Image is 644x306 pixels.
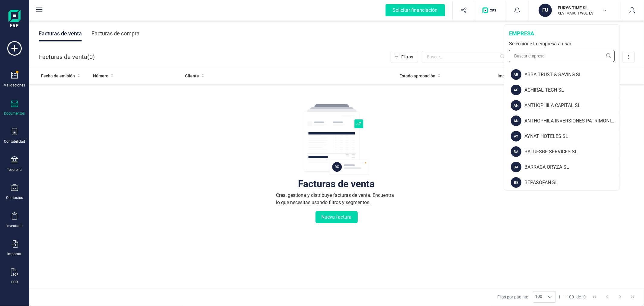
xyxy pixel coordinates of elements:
[41,73,75,79] span: Fecha de emisión
[533,291,544,302] span: 100
[511,100,521,111] div: AN
[6,223,23,228] div: Inventario
[509,50,615,62] input: Buscar empresa
[378,1,452,20] button: Solicitar financiación
[6,195,23,200] div: Contactos
[524,102,620,109] div: ANTHOPHILA CAPITAL SL
[511,131,521,142] div: AY
[8,10,21,29] img: Logo Finanedi
[536,1,614,20] button: FUFURYS TIME SLXEVI MARCH WOLTÉS
[298,181,375,187] div: Facturas de venta
[391,51,418,63] button: Filtros
[524,86,620,94] div: ACHIRAL TECH SL
[558,294,586,300] div: -
[276,192,397,206] div: Crea, gestiona y distribuye facturas de venta. Encuentra lo que necesitas usando filtros y segmen...
[583,294,586,300] span: 0
[4,111,25,116] div: Documentos
[303,103,370,176] img: img-empty-table.svg
[524,117,620,125] div: ANTHOPHILA INVERSIONES PATRIMONIALES SL
[524,133,620,140] div: AYNAT HOTELES SL
[524,179,620,186] div: BEPASOFAN SL
[498,73,513,79] span: Importe
[399,73,435,79] span: Estado aprobación
[39,51,95,63] div: Facturas de venta ( )
[4,83,25,88] div: Validaciones
[524,148,620,155] div: BALUESBE SERVICES SL
[589,291,600,303] button: First Page
[422,51,509,63] input: Buscar...
[89,53,93,61] span: 0
[511,177,521,188] div: BE
[627,291,639,303] button: Last Page
[93,73,108,79] span: Número
[482,7,498,13] img: Logo de OPS
[509,29,615,38] div: empresa
[511,162,521,172] div: BA
[39,26,82,41] div: Facturas de venta
[558,11,606,16] p: XEVI MARCH WOLTÉS
[509,40,615,47] div: Seleccione la empresa a usar
[8,252,22,256] div: Importar
[558,294,561,300] span: 1
[558,5,606,11] p: FURYS TIME SL
[401,54,413,60] span: Filtros
[511,146,521,157] div: BA
[539,4,552,17] div: FU
[4,139,25,144] div: Contabilidad
[511,85,521,95] div: AC
[7,167,22,172] div: Tesorería
[185,73,199,79] span: Cliente
[511,116,521,126] div: AN
[316,211,358,223] button: Nueva factura
[11,280,18,285] div: OCR
[386,4,445,16] div: Solicitar financiación
[479,1,502,20] button: Logo de OPS
[576,294,581,300] span: de
[497,291,556,303] div: Filas por página:
[91,26,139,41] div: Facturas de compra
[614,291,626,303] button: Next Page
[524,71,620,78] div: ABBA TRUST & SAVING SL
[567,294,574,300] span: 100
[524,164,620,171] div: BARRACA ORYZA SL
[601,291,613,303] button: Previous Page
[511,69,521,80] div: AB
